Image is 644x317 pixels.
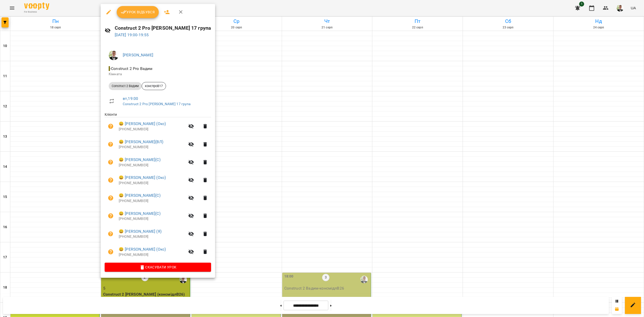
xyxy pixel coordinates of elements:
[109,50,119,60] img: a36e7c9154db554d8e2cc68f12717264.jpg
[109,84,142,88] span: Construct 2 Вадим
[142,82,166,90] div: конспроВ17
[105,156,117,168] button: Візит ще не сплачено. Додати оплату?
[119,145,185,150] p: [PHONE_NUMBER]
[115,32,149,37] a: [DATE] 19:00-19:55
[115,24,211,32] h6: Construct 2 Pro [PERSON_NAME] 17 група
[119,181,185,186] p: [PHONE_NUMBER]
[119,163,185,168] p: [PHONE_NUMBER]
[119,139,163,145] a: 😀 [PERSON_NAME](ВЛ)
[105,210,117,222] button: Візит ще не сплачено. Додати оплату?
[105,246,117,258] button: Візит ще не сплачено. Додати оплату?
[121,9,155,15] span: Урок відбувся
[105,174,117,186] button: Візит ще не сплачено. Додати оплату?
[105,120,117,132] button: Візит ще не сплачено. Додати оплату?
[109,66,153,71] span: - Construct 2 Pro Вадим
[105,263,211,272] button: Скасувати Урок
[105,138,117,150] button: Візит ще не сплачено. Додати оплату?
[119,175,166,181] a: 😀 [PERSON_NAME] (Окс)
[142,84,166,88] span: конспроВ17
[119,199,185,204] p: [PHONE_NUMBER]
[123,96,138,101] a: вт , 19:00
[117,6,159,18] button: Урок відбувся
[109,264,207,270] span: Скасувати Урок
[105,112,211,263] ul: Клієнти
[119,216,185,221] p: [PHONE_NUMBER]
[119,157,160,163] a: 😀 [PERSON_NAME](С)
[123,53,153,57] a: [PERSON_NAME]
[119,121,166,127] a: 😀 [PERSON_NAME] (Окс)
[119,127,185,132] p: [PHONE_NUMBER]
[109,72,207,77] p: Кімната
[119,252,185,257] p: [PHONE_NUMBER]
[119,234,185,239] p: [PHONE_NUMBER]
[123,102,191,106] a: Construct 2 Pro [PERSON_NAME] 17 група
[105,228,117,240] button: Візит ще не сплачено. Додати оплату?
[105,192,117,204] button: Візит ще не сплачено. Додати оплату?
[119,228,162,234] a: 😀 [PERSON_NAME] (Я)
[119,246,166,252] a: 😀 [PERSON_NAME] (Окс)
[119,211,160,217] a: 😀 [PERSON_NAME](С)
[119,192,160,199] a: 😀 [PERSON_NAME](С)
